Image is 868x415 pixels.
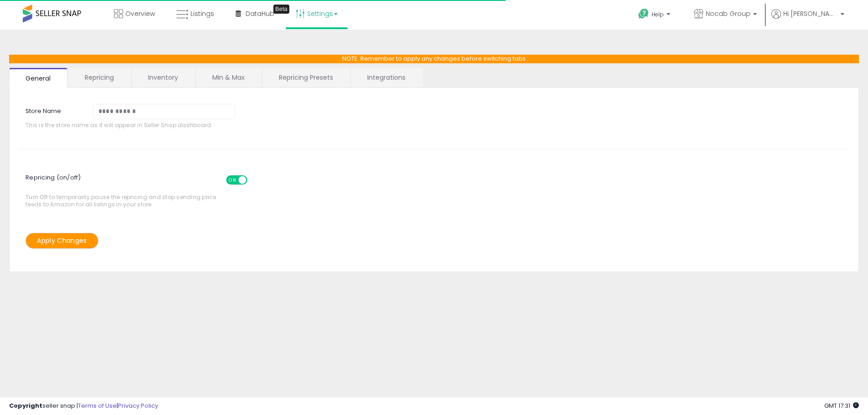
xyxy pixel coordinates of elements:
[9,55,859,63] p: NOTE: Remember to apply any changes before switching tabs
[78,401,117,410] a: Terms of Use
[9,68,67,88] a: General
[118,401,158,410] a: Privacy Policy
[246,9,274,18] span: DataHub
[26,169,256,194] span: Repricing (on/off)
[9,401,42,410] strong: Copyright
[26,122,241,128] span: This is the store name as it will appear in Seller Snap dashboard.
[652,10,664,18] span: Help
[638,8,649,20] i: Get Help
[125,9,155,18] span: Overview
[631,1,679,30] a: Help
[9,402,158,410] div: seller snap | |
[262,68,349,87] a: Repricing Presets
[706,9,750,18] span: Nocab Group
[783,9,838,18] span: Hi [PERSON_NAME]
[351,68,422,87] a: Integrations
[273,5,289,14] div: Tooltip anchor
[227,176,238,184] span: ON
[246,176,261,184] span: OFF
[771,9,844,30] a: Hi [PERSON_NAME]
[26,171,221,208] span: Turn Off to temporarily pause the repricing and stop sending price feeds to Amazon for all listin...
[68,68,130,87] a: Repricing
[196,68,261,87] a: Min & Max
[132,68,195,87] a: Inventory
[19,104,86,116] label: Store Name
[190,9,214,18] span: Listings
[26,233,98,249] button: Apply Changes
[824,401,859,410] span: 2025-08-11 17:31 GMT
